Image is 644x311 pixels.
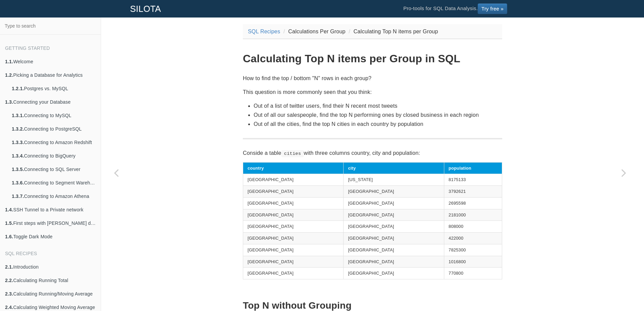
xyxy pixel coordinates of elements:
a: SILOTA [125,0,166,17]
b: 1.3.2. [12,126,24,132]
td: 1016800 [444,256,502,268]
td: [GEOGRAPHIC_DATA] [243,233,344,244]
p: This question is more commonly seen that you think: [243,88,502,97]
td: 2695598 [444,197,502,209]
a: Next page: Calculating Percentage (%) of Total Sum [609,34,639,311]
td: [GEOGRAPHIC_DATA] [243,209,344,221]
td: [US_STATE] [344,174,444,186]
a: 1.3.5.Connecting to SQL Server [7,163,101,176]
b: 1.3.7. [12,194,24,199]
a: 1.3.1.Connecting to MySQL [7,109,101,122]
p: Conside a table with three columns country, city and population: [243,148,502,158]
td: 422000 [444,233,502,244]
td: [GEOGRAPHIC_DATA] [344,197,444,209]
td: [GEOGRAPHIC_DATA] [243,221,344,233]
li: Out of all our salespeople, find the top N performing ones by closed business in each region [254,110,502,119]
b: 2.4. [5,305,13,310]
b: 1.2.1. [12,86,24,91]
td: 7825300 [444,244,502,256]
td: [GEOGRAPHIC_DATA] [243,174,344,186]
a: 1.3.7.Connecting to Amazon Athena [7,189,101,203]
li: Out of a list of twitter users, find their N recent most tweets [254,101,502,110]
h2: Top N without Grouping [243,301,502,311]
b: 1.3.1. [12,113,24,118]
iframe: Drift Widget Chat Controller [610,277,636,303]
td: [GEOGRAPHIC_DATA] [344,186,444,198]
a: Previous page: Creating Pareto Charts to visualize the 80/20 principle [101,34,131,311]
th: population [444,162,502,174]
td: 8175133 [444,174,502,186]
a: SQL Recipes [248,29,280,34]
td: [GEOGRAPHIC_DATA] [243,186,344,198]
li: Out of all the cities, find the top N cities in each country by population [254,119,502,129]
td: [GEOGRAPHIC_DATA] [344,256,444,268]
li: Calculating Top N items per Group [347,27,438,36]
td: [GEOGRAPHIC_DATA] [243,197,344,209]
b: 1.6. [5,234,13,239]
b: 2.2. [5,278,13,283]
td: [GEOGRAPHIC_DATA] [243,268,344,279]
a: 1.3.4.Connecting to BigQuery [7,149,101,163]
a: 1.3.6.Connecting to Segment Warehouse [7,176,101,189]
th: city [344,162,444,174]
td: 808000 [444,221,502,233]
td: [GEOGRAPHIC_DATA] [243,244,344,256]
th: country [243,162,344,174]
b: 2.1. [5,264,13,270]
b: 1.3. [5,99,13,105]
td: [GEOGRAPHIC_DATA] [344,268,444,279]
a: Try free » [478,3,507,14]
td: [GEOGRAPHIC_DATA] [344,209,444,221]
b: 1.3.4. [12,153,24,159]
input: Type to search [2,20,99,32]
p: How to find the top / bottom "N" rows in each group? [243,74,502,83]
a: 1.3.2.Connecting to PostgreSQL [7,122,101,136]
b: 2.3. [5,291,13,297]
td: 2181000 [444,209,502,221]
b: 1.1. [5,59,13,64]
td: [GEOGRAPHIC_DATA] [344,233,444,244]
h1: Calculating Top N items per Group in SQL [243,53,502,65]
a: 1.2.1.Postgres vs. MySQL [7,82,101,95]
td: 770800 [444,268,502,279]
b: 1.3.6. [12,180,24,185]
li: Pro-tools for SQL Data Analysis. [396,0,514,17]
code: cities [281,150,304,157]
b: 1.2. [5,72,13,78]
b: 1.4. [5,207,13,212]
a: 1.3.3.Connecting to Amazon Redshift [7,136,101,149]
b: 1.3.3. [12,140,24,145]
li: Calculations Per Group [282,27,346,36]
td: [GEOGRAPHIC_DATA] [344,221,444,233]
td: 3792621 [444,186,502,198]
td: [GEOGRAPHIC_DATA] [344,244,444,256]
b: 1.3.5. [12,167,24,172]
b: 1.5. [5,220,13,226]
td: [GEOGRAPHIC_DATA] [243,256,344,268]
